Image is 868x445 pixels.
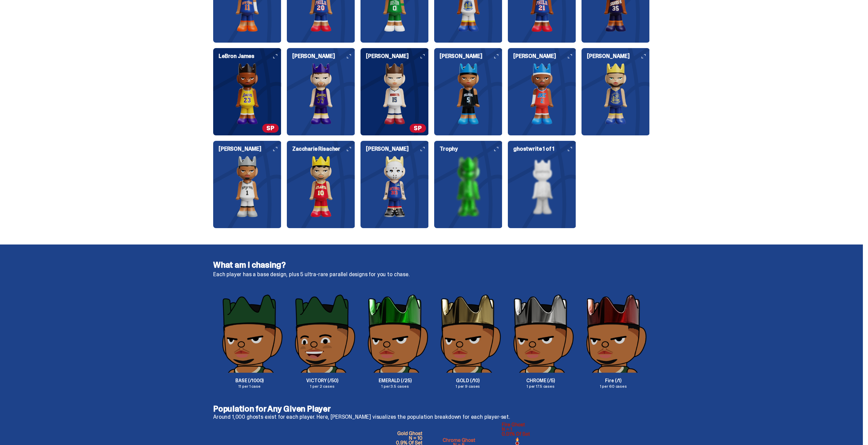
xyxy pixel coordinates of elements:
[504,378,577,383] p: CHROME (/5)
[440,146,502,152] h6: Trophy
[504,294,577,373] img: Parallel%20Images-20.png
[286,294,358,373] img: Parallel%20Images-17.png
[361,156,429,217] img: card image
[213,63,281,124] img: card image
[508,156,576,217] img: card image
[431,384,504,388] p: 1 per 9 cases
[361,63,429,124] img: card image
[359,294,431,373] img: Parallel%20Images-18.png
[587,54,650,59] h6: [PERSON_NAME]
[213,156,281,217] img: card image
[577,384,650,388] p: 1 per 60 cases
[359,384,431,388] p: 1 per 3.5 cases
[262,124,279,133] span: SP
[434,156,502,217] img: card image
[213,405,650,413] p: Population for Any Given Player
[286,378,358,383] p: VICTORY (/50)
[286,384,358,388] p: 1 per 2 cases
[292,146,355,152] h6: Zaccharie Risacher
[582,63,650,124] img: card image
[213,414,650,420] p: Around 1,000 ghosts exist for each player. Here, [PERSON_NAME] visualizes the population breakdow...
[213,384,286,388] p: 11 per 1 case
[508,63,576,124] img: card image
[213,378,286,383] p: BASE (/1000)
[366,54,429,59] h6: [PERSON_NAME]
[504,384,577,388] p: 1 per 17.5 cases
[513,54,576,59] h6: [PERSON_NAME]
[440,54,502,59] h6: [PERSON_NAME]
[219,146,281,152] h6: [PERSON_NAME]
[577,378,650,383] p: Fire (/1)
[577,294,649,373] img: Parallel%20Images-21.png
[431,378,504,383] p: GOLD (/10)
[513,146,576,152] h6: ghostwrite 1 of 1
[287,63,355,124] img: card image
[219,54,281,59] h6: LeBron James
[434,63,502,124] img: card image
[213,272,650,277] p: Each player has a base design, plus 5 ultra-rare parallel designs for you to chase.
[213,261,650,269] h4: What am I chasing?
[432,294,504,373] img: Parallel%20Images-19.png
[359,378,431,383] p: EMERALD (/25)
[287,156,355,217] img: card image
[366,146,429,152] h6: [PERSON_NAME]
[214,294,286,373] img: Parallel%20Images-16.png
[292,54,355,59] h6: [PERSON_NAME]
[410,124,426,133] span: SP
